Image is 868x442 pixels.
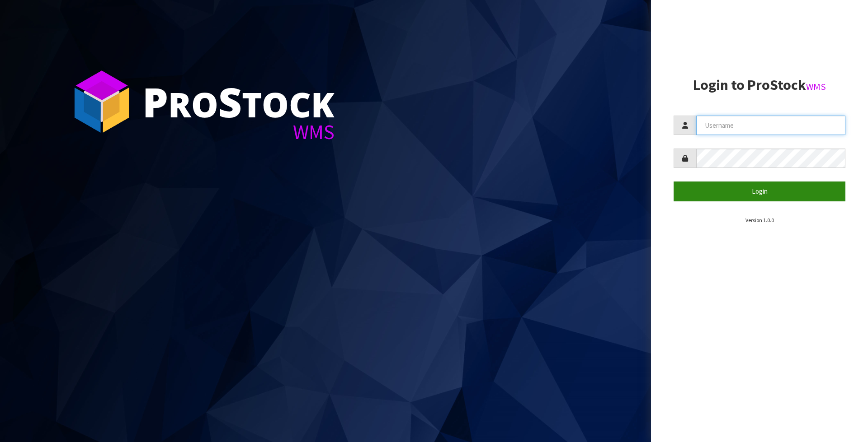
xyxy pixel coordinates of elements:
[745,217,774,223] small: Version 1.0.0
[806,81,826,93] small: WMS
[142,74,168,129] span: P
[674,181,845,201] button: Login
[142,122,335,142] div: WMS
[68,68,136,135] img: ProStock Cube
[218,74,242,129] span: S
[696,116,845,135] input: Username
[142,81,335,122] div: ro tock
[674,77,845,93] h2: Login to ProStock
